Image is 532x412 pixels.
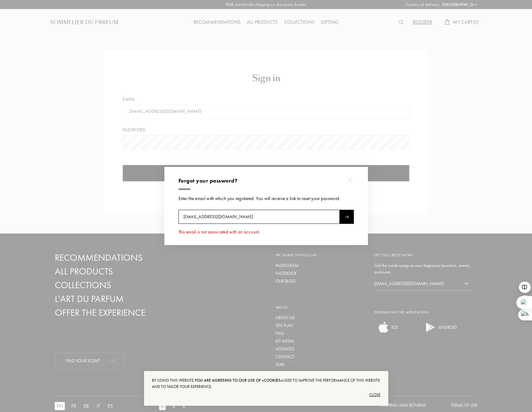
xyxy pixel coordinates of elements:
input: Email [178,210,340,224]
img: cross.svg [348,178,352,183]
div: Close [152,390,380,400]
div: By using this website, used to improve the performance of this website and to tailor your experie... [152,377,380,390]
div: Enter the email with which you registered. You will receive a link to reset your password. [178,195,354,202]
img: news_send.svg [345,215,349,219]
span: you are agreeing to our use of «cookies» [195,378,283,383]
div: This email is not associated with an account. [178,229,354,236]
div: Forgot your password? [178,177,354,185]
